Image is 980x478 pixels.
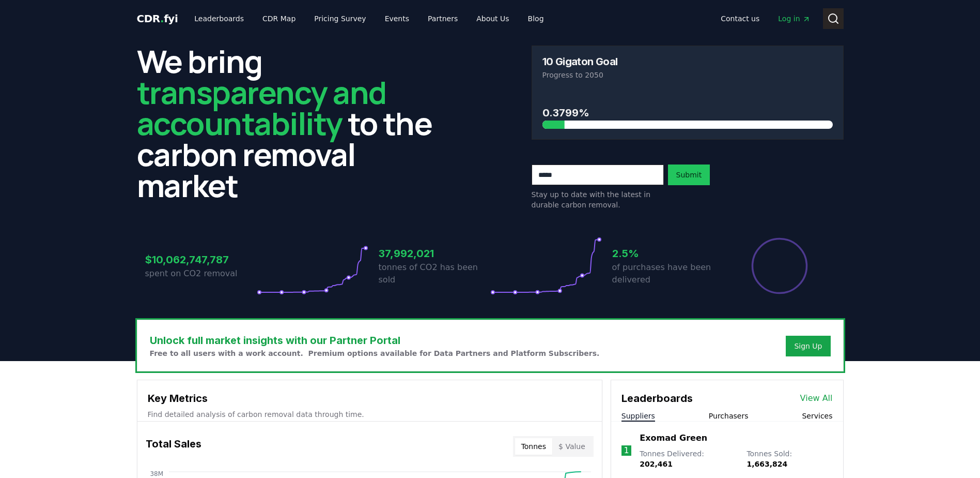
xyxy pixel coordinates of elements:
h3: Unlock full market insights with our Partner Portal [150,333,600,348]
h3: Key Metrics [148,391,592,406]
h3: 10 Gigaton Goal [542,56,618,67]
a: Pricing Survey [306,9,374,28]
a: CDR Map [254,9,304,28]
span: . [160,12,164,25]
a: Blog [520,9,552,28]
a: Events [377,9,417,28]
a: About Us [468,9,517,28]
button: $ Value [552,438,592,455]
h2: We bring to the carbon removal market [137,46,449,201]
button: Submit [668,165,710,185]
p: of purchases have been delivered [612,261,724,286]
nav: Main [712,9,818,28]
p: Free to all users with a work account. Premium options available for Data Partners and Platform S... [150,348,600,358]
a: Exomad Green [640,432,707,444]
span: transparency and accountability [137,71,386,144]
h3: 0.3799% [542,105,833,121]
p: tonnes of CO2 has been sold [379,261,490,286]
button: Tonnes [515,438,552,455]
span: CDR fyi [137,12,178,25]
h3: Total Sales [146,436,201,457]
a: Sign Up [794,341,822,351]
p: Tonnes Sold : [746,449,832,469]
a: CDR.fyi [137,11,178,26]
tspan: 38M [150,470,163,477]
h3: 2.5% [612,246,724,261]
span: 1,663,824 [746,460,787,468]
nav: Main [186,9,552,28]
p: spent on CO2 removal [145,267,257,280]
p: Stay up to date with the latest in durable carbon removal. [532,189,664,210]
div: Percentage of sales delivered [751,237,808,295]
a: Log in [770,9,818,28]
h3: 37,992,021 [379,246,490,261]
p: Find detailed analysis of carbon removal data through time. [148,409,592,420]
p: Progress to 2050 [542,70,833,80]
a: Leaderboards [186,9,252,28]
span: 202,461 [640,460,673,468]
button: Sign Up [786,336,830,356]
a: Partners [419,9,466,28]
a: View All [800,392,833,405]
p: Tonnes Delivered : [640,449,736,469]
button: Purchasers [709,411,749,421]
p: 1 [624,444,629,457]
h3: Leaderboards [621,391,693,406]
a: Contact us [712,9,768,28]
button: Suppliers [621,411,655,421]
span: Log in [778,13,810,24]
h3: $10,062,747,787 [145,252,257,267]
button: Services [802,411,832,421]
